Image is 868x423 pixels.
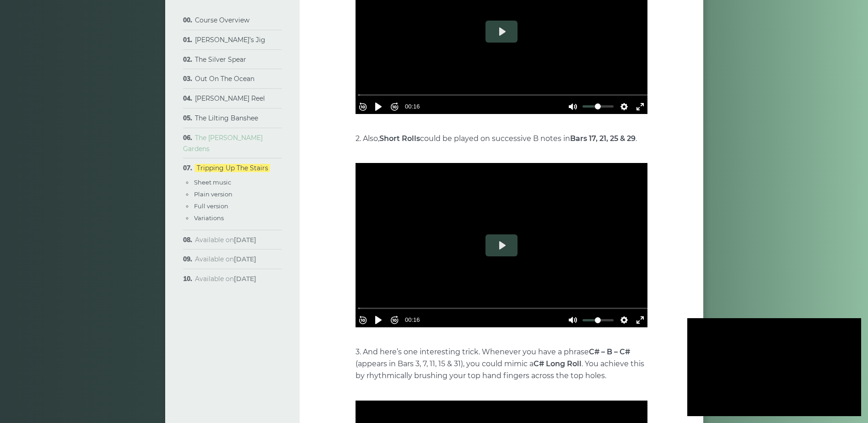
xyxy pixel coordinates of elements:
[195,236,256,244] span: Available on
[195,94,265,103] a: [PERSON_NAME] Reel
[195,75,254,83] a: Out On The Ocean
[589,347,630,356] strong: C# – B – C#
[234,275,256,283] strong: [DATE]
[195,255,256,263] span: Available on
[570,134,636,143] strong: Bars 17, 21, 25 & 29
[234,236,256,244] strong: [DATE]
[195,16,249,24] a: Course Overview
[195,55,246,64] a: The Silver Spear
[379,134,420,143] strong: Short Rolls
[194,190,232,198] a: Plain version
[183,134,263,153] a: The [PERSON_NAME] Gardens
[194,202,228,210] a: Full version
[356,346,647,382] p: 3. And here’s one interesting trick. Whenever you have a phrase (appears in Bars 3, 7, 11, 15 & 3...
[356,133,647,145] p: 2. Also, could be played on successive B notes in .
[195,114,258,122] a: The Lilting Banshee
[194,179,231,186] a: Sheet music
[194,214,224,222] a: Variations
[534,359,582,368] strong: C# Long Roll
[195,36,265,44] a: [PERSON_NAME]’s Jig
[195,275,256,283] span: Available on
[234,255,256,263] strong: [DATE]
[195,164,270,172] a: Tripping Up The Stairs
